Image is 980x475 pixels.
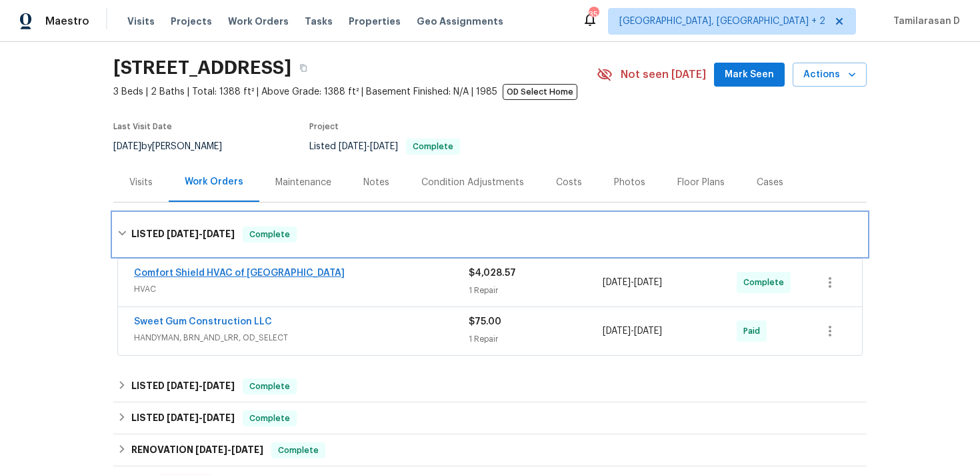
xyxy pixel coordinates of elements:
span: [DATE] [203,381,235,390]
span: Tamilarasan D [888,15,960,28]
button: Copy Address [291,56,315,80]
span: [DATE] [634,278,662,287]
span: [DATE] [231,445,263,454]
span: Mark Seen [725,67,774,83]
span: - [603,276,662,289]
div: Cases [757,176,783,189]
div: Costs [556,176,582,189]
span: [DATE] [603,278,631,287]
span: Not seen [DATE] [621,68,706,81]
span: Maestro [45,15,89,28]
span: Last Visit Date [113,123,172,131]
a: Comfort Shield HVAC of [GEOGRAPHIC_DATA] [134,268,345,278]
span: - [167,381,235,390]
span: Complete [244,380,295,393]
span: [DATE] [167,381,199,390]
span: [DATE] [195,445,227,454]
span: [DATE] [370,142,398,151]
span: Tasks [305,17,333,26]
div: LISTED [DATE]-[DATE]Complete [113,402,867,434]
div: 1 Repair [469,284,603,297]
span: - [339,142,398,151]
div: 1 Repair [469,332,603,346]
span: [GEOGRAPHIC_DATA], [GEOGRAPHIC_DATA] + 2 [619,15,825,28]
span: OD Select Home [503,84,577,100]
div: LISTED [DATE]-[DATE]Complete [113,213,867,256]
span: $75.00 [469,317,501,326]
span: Complete [244,228,295,241]
span: Work Orders [228,15,289,28]
span: [DATE] [339,142,367,151]
div: Maintenance [275,176,331,189]
div: Condition Adjustments [421,176,524,189]
h6: RENOVATION [131,442,263,458]
span: [DATE] [113,142,141,151]
div: Visits [129,176,153,189]
div: Work Orders [185,175,243,189]
div: LISTED [DATE]-[DATE]Complete [113,370,867,402]
span: - [167,413,235,422]
span: - [195,445,263,454]
div: 35 [589,8,598,21]
span: 3 Beds | 2 Baths | Total: 1388 ft² | Above Grade: 1388 ft² | Basement Finished: N/A | 1985 [113,85,597,99]
span: Properties [349,15,401,28]
span: Actions [803,67,856,83]
span: HANDYMAN, BRN_AND_LRR, OD_SELECT [134,331,469,344]
span: - [167,229,235,238]
button: Mark Seen [714,63,785,87]
button: Actions [793,63,867,87]
span: Listed [309,142,460,151]
span: - [603,324,662,338]
span: [DATE] [203,413,235,422]
span: Visits [127,15,155,28]
span: [DATE] [203,229,235,238]
div: Photos [614,176,645,189]
span: [DATE] [167,229,199,238]
span: Paid [743,324,765,338]
div: by [PERSON_NAME] [113,139,238,155]
span: [DATE] [634,326,662,336]
span: Geo Assignments [417,15,503,28]
h6: LISTED [131,378,235,394]
span: HVAC [134,282,469,296]
span: Complete [407,143,459,151]
span: $4,028.57 [469,268,516,278]
h6: LISTED [131,410,235,426]
span: Project [309,123,339,131]
div: Floor Plans [677,176,725,189]
span: [DATE] [167,413,199,422]
span: Complete [273,444,324,457]
span: [DATE] [603,326,631,336]
div: Notes [363,176,389,189]
h2: [STREET_ADDRESS] [113,61,291,75]
div: RENOVATION [DATE]-[DATE]Complete [113,434,867,466]
span: Complete [244,412,295,425]
span: Projects [171,15,212,28]
span: Complete [743,276,789,289]
a: Sweet Gum Construction LLC [134,317,272,326]
h6: LISTED [131,227,235,242]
